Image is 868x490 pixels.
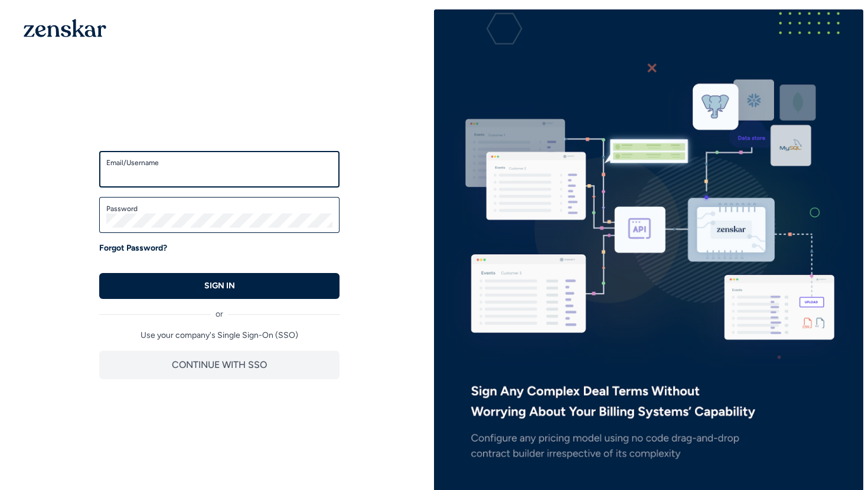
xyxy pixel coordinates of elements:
button: SIGN IN [99,273,340,299]
img: 1OGAJ2xQqyY4LXKgY66KYq0eOWRCkrZdAb3gUhuVAqdWPZE9SRJmCz+oDMSn4zDLXe31Ii730ItAGKgCKgCCgCikA4Av8PJUP... [24,19,106,37]
button: CONTINUE WITH SSO [99,351,340,379]
div: or [99,299,340,320]
p: Use your company's Single Sign-On (SSO) [99,330,340,341]
label: Email/Username [106,158,332,167]
label: Password [106,204,332,213]
a: Forgot Password? [99,242,167,254]
p: SIGN IN [204,280,235,292]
